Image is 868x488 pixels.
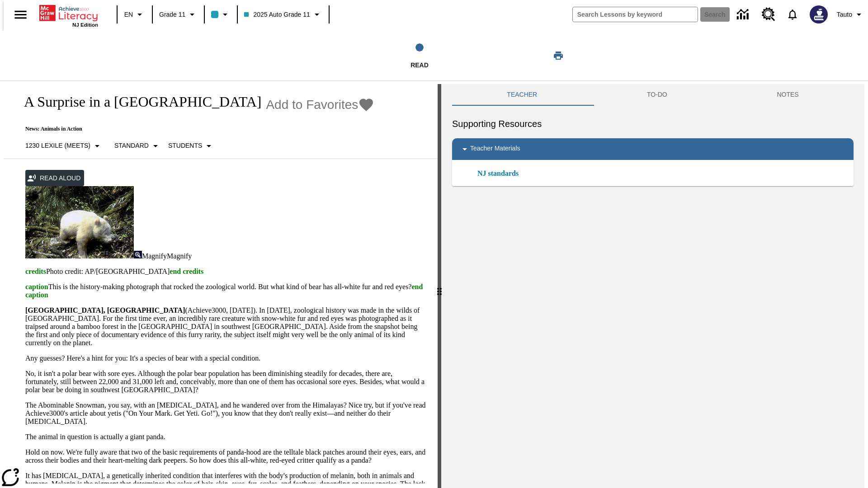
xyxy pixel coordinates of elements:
[111,138,165,154] button: Scaffolds, Standard
[573,7,698,22] input: search field
[14,126,374,132] p: News: Animals in Action
[452,84,854,106] div: Instructional Panel Tabs
[452,138,854,160] div: Teacher Materials
[156,6,201,23] button: Grade: Grade 11, Select a grade
[25,267,46,275] span: credits
[25,141,90,150] p: 1230 Lexile (Meets)
[124,10,133,19] span: EN
[25,267,427,276] p: Photo credit: AP/[GEOGRAPHIC_DATA]
[25,306,185,314] strong: [GEOGRAPHIC_DATA], [GEOGRAPHIC_DATA]
[170,267,203,275] span: end credits
[25,354,427,362] p: Any guesses? Here's a hint for you: It's a species of bear with a special condition.
[25,283,423,299] span: end caption
[120,6,149,23] button: Language: EN, Select a language
[25,433,427,441] p: The animal in question is actually a giant panda.
[142,252,167,260] span: Magnify
[410,61,429,69] span: Read
[781,3,804,26] a: Notifications
[25,448,427,465] p: Hold on now. We're fully aware that two of the basic requirements of panda-hood are the telltale ...
[722,84,854,106] button: NOTES
[438,84,441,488] div: Press Enter or Spacebar and then press right and left arrow keys to move the slider
[22,138,106,154] button: Select Lexile, 1230 Lexile (Meets)
[165,138,218,154] button: Select Student
[14,94,261,110] h1: A Surprise in a [GEOGRAPHIC_DATA]
[25,170,84,187] button: Read Aloud
[731,2,756,27] a: Data Center
[25,186,134,258] img: albino pandas in China are sometimes mistaken for polar bears
[7,1,34,28] button: Open side menu
[804,3,833,26] button: Select a new avatar
[477,168,524,179] a: NJ standards
[168,141,202,150] p: Students
[25,370,427,394] p: No, it isn't a polar bear with sore eyes. Although the polar bear population has been diminishing...
[452,117,854,131] h6: Supporting Resources
[39,3,98,28] div: Home
[159,10,185,19] span: Grade 11
[25,401,427,426] p: The Abominable Snowman, you say, with an [MEDICAL_DATA], and he wandered over from the Himalayas?...
[134,251,142,258] img: Magnify
[592,84,722,106] button: TO-DO
[244,10,310,19] span: 2025 Auto Grade 11
[25,306,427,347] p: (Achieve3000, [DATE]). In [DATE], zoological history was made in the wilds of [GEOGRAPHIC_DATA]. ...
[266,98,358,112] span: Add to Favorites
[266,97,374,113] button: Add to Favorites - A Surprise in a Bamboo Forest
[72,22,98,28] span: NJ Edition
[25,283,427,299] p: This is the history-making photograph that rocked the zoological world. But what kind of bear has...
[302,31,537,80] button: Read step 1 of 1
[441,84,864,488] div: activity
[833,6,868,23] button: Profile/Settings
[470,144,520,155] p: Teacher Materials
[167,252,192,260] span: Magnify
[452,84,592,106] button: Teacher
[208,6,234,23] button: Class color is light blue. Change class color
[4,84,438,483] div: reading
[114,141,149,150] p: Standard
[25,283,48,291] span: caption
[544,47,573,64] button: Print
[756,2,781,27] a: Resource Center, Will open in new tab
[241,6,325,23] button: Class: 2025 Auto Grade 11, Select your class
[837,10,852,19] span: Tauto
[810,5,828,23] img: Avatar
